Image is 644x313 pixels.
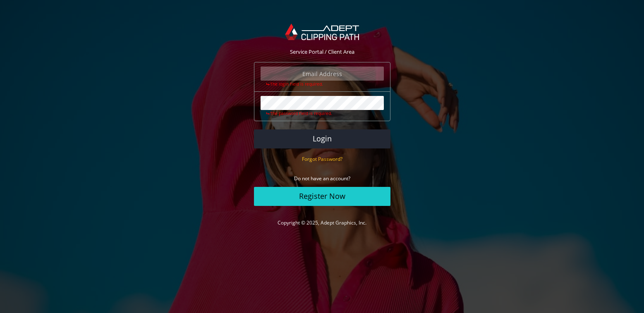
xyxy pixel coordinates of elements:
input: Email Address [261,67,384,81]
small: Forgot Password? [302,155,342,162]
div: The login field is required. [261,81,384,87]
span: Service Portal / Client Area [290,48,354,55]
img: Adept Graphics [285,24,359,40]
a: Copyright © 2025, Adept Graphics, Inc. [278,219,366,226]
div: The password field is required. [261,110,384,117]
a: Forgot Password? [302,155,342,162]
button: Login [254,129,390,148]
a: Register Now [254,187,390,206]
small: Do not have an account? [294,175,350,182]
